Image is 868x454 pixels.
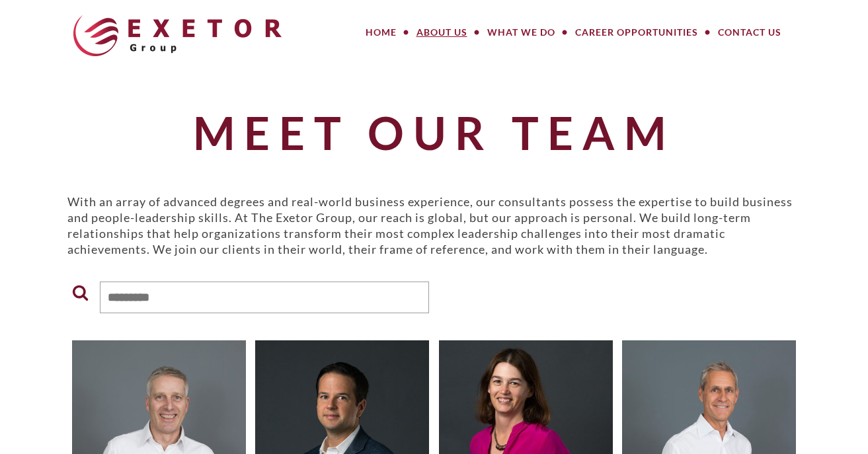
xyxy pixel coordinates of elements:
[67,108,801,157] h1: Meet Our Team
[73,15,282,56] img: The Exetor Group
[407,19,477,46] a: About Us
[708,19,791,46] a: Contact Us
[67,194,801,257] p: With an array of advanced degrees and real-world business experience, our consultants possess the...
[565,19,708,46] a: Career Opportunities
[356,19,407,46] a: Home
[477,19,565,46] a: What We Do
